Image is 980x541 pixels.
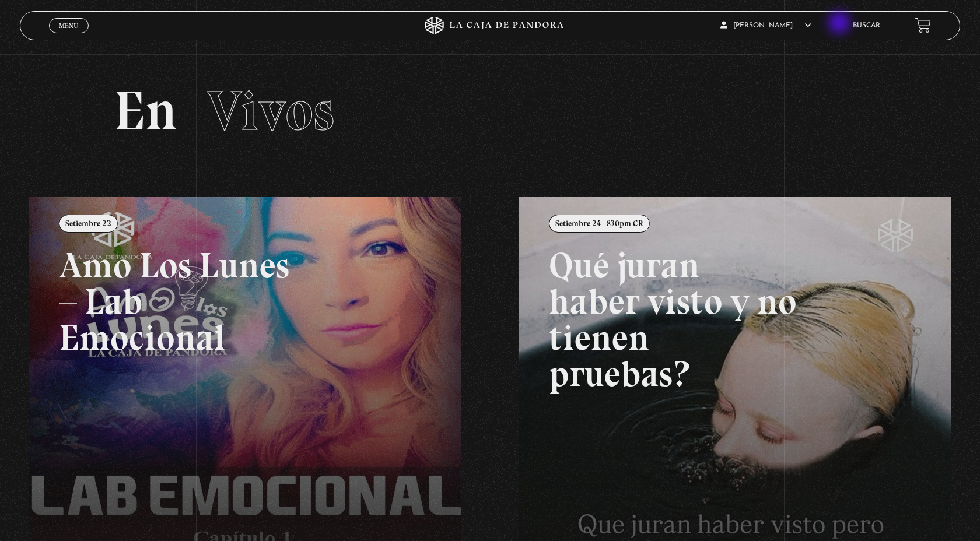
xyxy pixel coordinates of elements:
[915,17,931,33] a: View your shopping cart
[720,22,811,29] span: [PERSON_NAME]
[55,31,83,40] span: Cerrar
[853,22,880,29] a: Buscar
[207,78,334,144] span: Vivos
[59,22,78,29] span: Menu
[114,83,866,139] h2: En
